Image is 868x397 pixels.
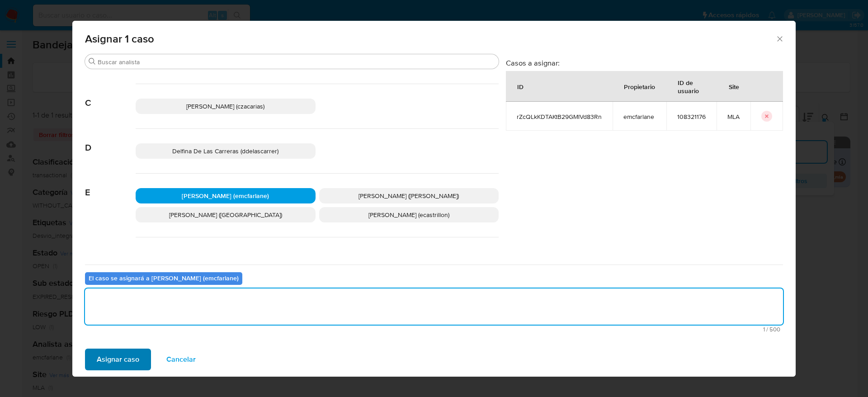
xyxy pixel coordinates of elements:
div: Propietario [613,76,666,97]
button: Cancelar [155,349,208,370]
span: C [85,84,136,109]
div: [PERSON_NAME] ([PERSON_NAME]) [319,188,499,203]
span: Asignar caso [97,350,139,369]
span: 108321176 [677,113,706,121]
button: Asignar caso [85,349,151,370]
input: Buscar analista [98,58,495,66]
div: [PERSON_NAME] (czacarias) [136,99,316,114]
span: F [85,237,136,262]
span: rZcQLkKDTAKtB29GMlVd83Rn [517,113,602,121]
span: Asignar 1 caso [85,33,775,44]
span: emcfarlane [623,113,656,121]
div: [PERSON_NAME] (ecastrillon) [319,207,499,222]
span: Delfina De Las Carreras (ddelascarrer) [172,147,278,156]
span: [PERSON_NAME] ([PERSON_NAME]) [359,191,459,200]
span: D [85,129,136,153]
div: Delfina De Las Carreras (ddelascarrer) [136,143,316,159]
button: Buscar [89,58,96,65]
span: Máximo 500 caracteres [88,326,780,332]
span: [PERSON_NAME] ([GEOGRAPHIC_DATA]) [169,210,282,219]
div: Site [718,76,750,97]
span: E [85,174,136,198]
span: [PERSON_NAME] (czacarias) [186,102,264,111]
span: [PERSON_NAME] (ecastrillon) [368,210,449,219]
span: MLA [727,113,740,121]
div: [PERSON_NAME] ([GEOGRAPHIC_DATA]) [136,207,316,222]
div: ID de usuario [667,71,716,101]
span: Cancelar [166,350,196,369]
span: [PERSON_NAME] (emcfarlane) [182,191,269,200]
div: [PERSON_NAME] (emcfarlane) [136,188,316,203]
div: assign-modal [72,21,796,377]
button: icon-button [761,111,772,122]
button: Cerrar ventana [775,34,783,43]
b: El caso se asignará a [PERSON_NAME] (emcfarlane) [89,274,239,283]
h3: Casos a asignar: [506,58,783,67]
div: ID [506,76,534,97]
